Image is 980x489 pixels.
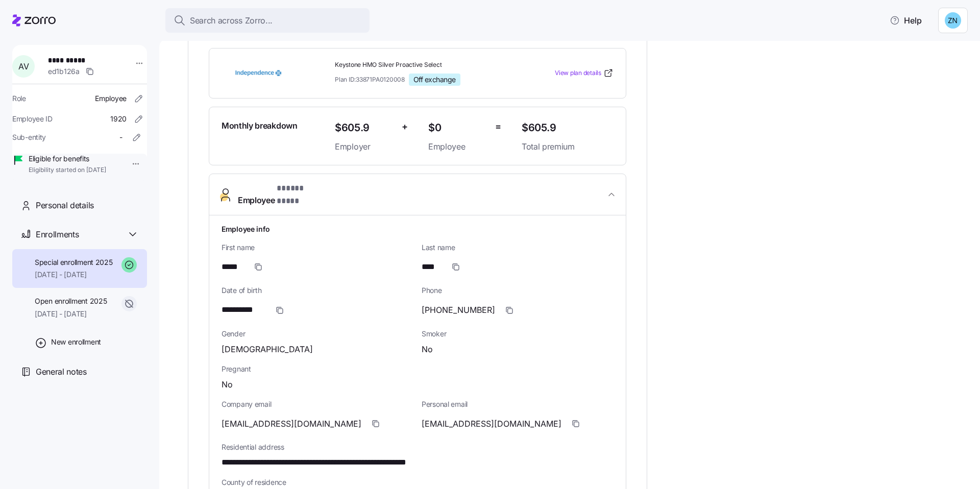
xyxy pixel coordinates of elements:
span: View plan details [555,68,601,78]
span: + [402,119,408,134]
span: [EMAIL_ADDRESS][DOMAIN_NAME] [222,418,361,430]
span: Employee [95,93,127,104]
span: [PHONE_NUMBER] [422,304,495,316]
span: Residential address [222,442,614,452]
span: [DEMOGRAPHIC_DATA] [222,343,313,356]
button: Search across Zorro... [165,8,370,33]
span: Last name [422,242,614,253]
span: First name [222,242,413,253]
span: Open enrollment 2025 [35,296,107,306]
span: Monthly breakdown [222,119,298,132]
span: Sub-entity [12,132,46,142]
span: General notes [36,365,87,378]
span: Smoker [422,329,614,339]
span: $605.9 [522,119,614,136]
span: Phone [422,285,614,296]
span: Off exchange [413,75,456,84]
span: No [422,343,433,356]
span: A V [18,62,29,70]
span: [DATE] - [DATE] [35,309,107,319]
a: View plan details [555,68,614,78]
span: Pregnant [222,364,614,374]
span: Employee ID [12,114,53,124]
span: Enrollments [36,228,79,241]
span: Keystone HMO Silver Proactive Select [335,61,513,69]
span: 1920 [110,114,127,124]
span: Personal details [36,199,94,212]
span: = [495,119,501,134]
span: - [119,132,122,142]
span: ed1b126a [48,66,80,77]
span: $0 [428,119,487,136]
span: Personal email [422,399,614,409]
span: Eligible for benefits [29,154,106,164]
span: [DATE] - [DATE] [35,270,113,280]
span: Total premium [522,140,614,153]
span: Employee [238,182,325,207]
button: Help [881,10,930,31]
span: Search across Zorro... [190,14,273,27]
span: County of residence [222,477,614,487]
span: New enrollment [51,337,101,347]
img: Independence Blue Cross [222,61,295,85]
span: $605.9 [335,119,394,136]
span: Special enrollment 2025 [35,257,113,267]
span: Plan ID: 33871PA0120008 [335,75,405,84]
span: Eligibility started on [DATE] [29,166,106,175]
span: [EMAIL_ADDRESS][DOMAIN_NAME] [422,418,561,430]
span: Employee [428,140,487,153]
span: No [222,378,233,391]
span: Date of birth [222,285,413,296]
h1: Employee info [222,224,614,234]
span: Gender [222,329,413,339]
span: Help [890,14,922,27]
span: Role [12,93,26,104]
span: Company email [222,399,413,409]
img: 5c518db9dac3a343d5b258230af867d6 [945,12,961,29]
span: Employer [335,140,394,153]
